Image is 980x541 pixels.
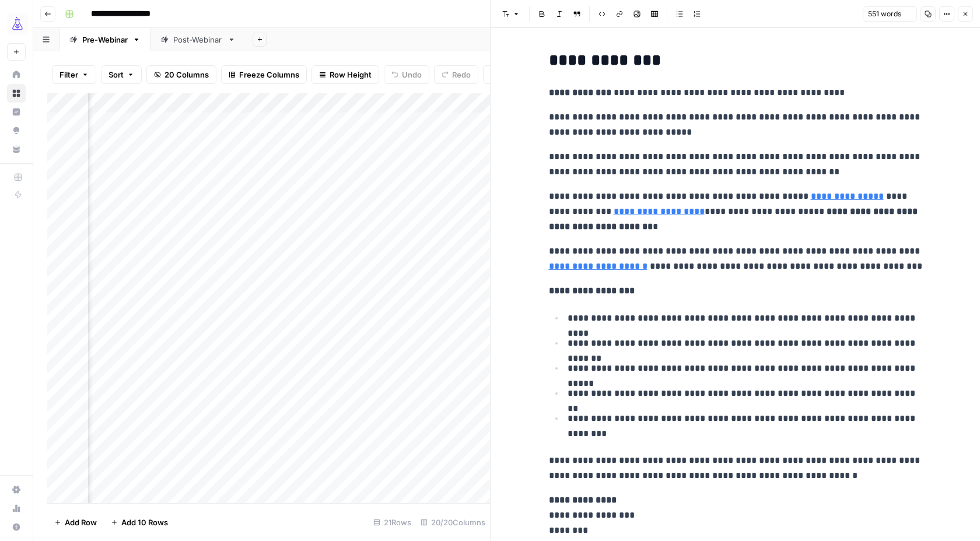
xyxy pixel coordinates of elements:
button: Undo [384,65,429,84]
span: Redo [452,69,471,80]
a: Insights [7,103,26,121]
button: 551 words [863,6,917,22]
button: 20 Columns [146,65,216,84]
span: Sort [108,69,124,80]
span: Undo [402,69,422,80]
img: AirOps Growth Logo [7,13,28,34]
a: Your Data [7,140,26,159]
span: Add Row [65,517,97,528]
button: Freeze Columns [221,65,307,84]
a: Browse [7,84,26,103]
a: Opportunities [7,121,26,140]
div: Pre-Webinar [82,34,128,45]
button: Row Height [311,65,379,84]
div: 21 Rows [369,513,416,532]
button: Add 10 Rows [104,513,175,532]
button: Help + Support [7,518,26,536]
span: Add 10 Rows [121,517,168,528]
a: Pre-Webinar [60,28,150,51]
button: Redo [434,65,478,84]
span: 20 Columns [164,69,209,80]
div: 20/20 Columns [416,513,490,532]
button: Sort [101,65,142,84]
span: 551 words [868,9,901,19]
a: Usage [7,499,26,518]
button: Workspace: AirOps Growth [7,9,26,38]
button: Add Row [47,513,104,532]
span: Row Height [330,69,372,80]
a: Settings [7,480,26,499]
span: Filter [60,69,78,80]
a: Post-Webinar [150,28,246,51]
span: Freeze Columns [239,69,299,80]
div: Post-Webinar [173,34,223,45]
a: Home [7,65,26,84]
button: Filter [52,65,96,84]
